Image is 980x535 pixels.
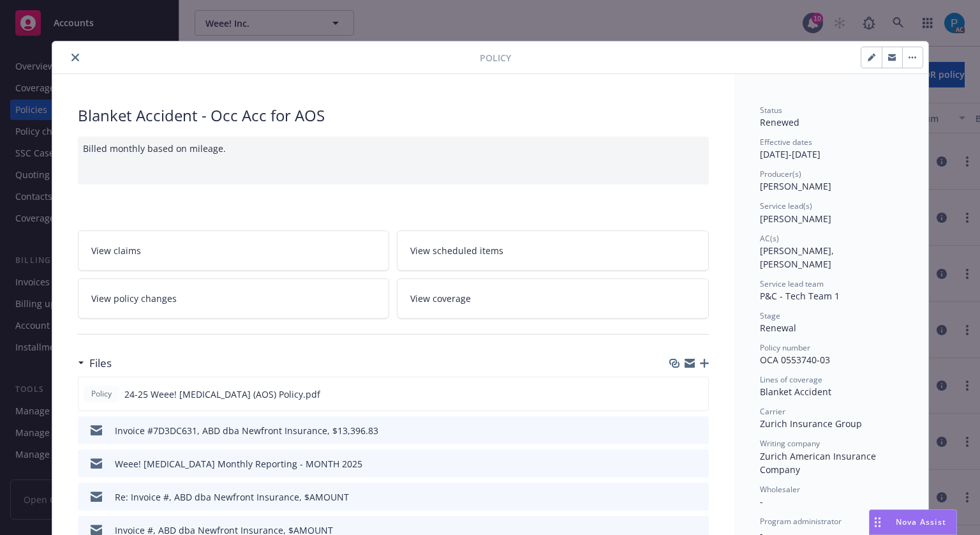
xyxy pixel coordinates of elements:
span: Policy number [760,342,810,353]
span: P&C - Tech Team 1 [760,290,840,302]
span: Renewed [760,116,799,128]
span: Stage [760,310,780,321]
span: Renewal [760,322,796,334]
button: preview file [692,424,704,437]
span: Effective dates [760,137,812,147]
span: Producer(s) [760,169,801,179]
span: Zurich American Insurance Company [760,450,879,476]
button: close [68,50,83,65]
button: Nova Assist [869,509,957,535]
span: View policy changes [91,292,177,305]
span: AC(s) [760,233,779,244]
span: View claims [91,244,141,257]
button: download file [672,490,682,504]
span: Writing company [760,438,820,449]
h3: Files [89,355,112,372]
span: Carrier [760,406,785,417]
span: Policy [480,51,511,64]
a: View coverage [397,278,709,319]
span: - [760,495,763,508]
span: [PERSON_NAME] [760,180,831,192]
div: [DATE] - [DATE] [760,137,903,161]
button: download file [671,388,681,401]
button: preview file [692,490,704,504]
div: Files [78,355,112,372]
span: OCA 0553740-03 [760,354,830,366]
div: Drag to move [870,510,886,534]
button: download file [672,424,682,437]
span: Blanket Accident [760,386,831,398]
span: [PERSON_NAME] [760,213,831,225]
a: View claims [78,230,390,271]
button: preview file [692,388,703,401]
div: Re: Invoice #, ABD dba Newfront Insurance, $AMOUNT [115,490,349,504]
span: Service lead(s) [760,200,812,211]
span: Nova Assist [896,516,946,527]
button: download file [672,457,682,471]
span: Zurich Insurance Group [760,418,862,430]
span: Wholesaler [760,484,800,495]
button: preview file [692,457,704,471]
span: Policy [89,388,114,400]
span: Program administrator [760,516,842,527]
span: [PERSON_NAME], [PERSON_NAME] [760,245,836,270]
div: Weee! [MEDICAL_DATA] Monthly Reporting - MONTH 2025 [115,457,362,471]
div: Billed monthly based on mileage. [78,137,709,185]
span: Lines of coverage [760,374,822,385]
a: View policy changes [78,278,390,319]
a: View scheduled items [397,230,709,271]
div: Blanket Accident - Occ Acc for AOS [78,105,709,126]
span: View coverage [410,292,471,305]
span: 24-25 Weee! [MEDICAL_DATA] (AOS) Policy.pdf [124,388,320,401]
div: Invoice #7D3DC631, ABD dba Newfront Insurance, $13,396.83 [115,424,378,437]
span: Service lead team [760,278,824,289]
span: Status [760,105,782,116]
span: View scheduled items [410,244,503,257]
